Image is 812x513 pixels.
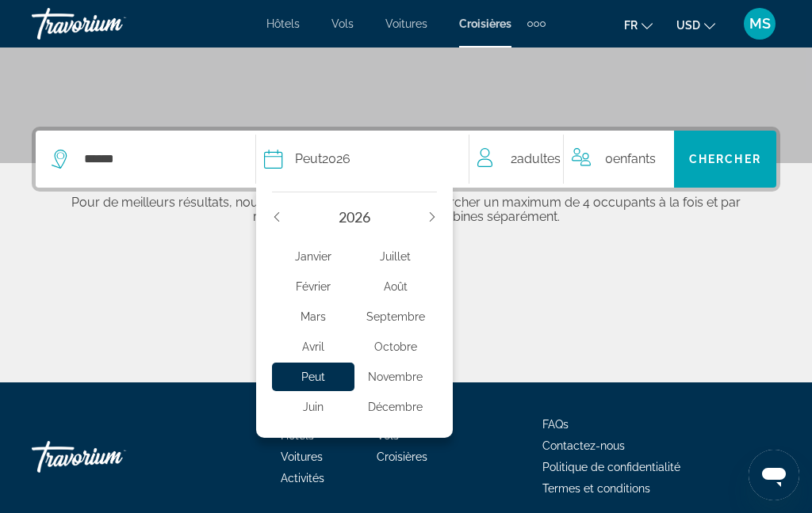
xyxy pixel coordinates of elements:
[689,153,761,165] span: Chercher
[354,302,437,331] div: Septembre
[272,332,354,361] div: Avril
[354,332,437,361] div: Octobre
[542,461,680,473] a: Politique de confidentialité
[469,131,674,188] button: Travelers: 2 adults, 0 children
[676,19,700,32] span: USD
[354,272,437,302] button: Select august 2026
[676,13,715,36] button: Change currency
[256,184,452,438] div: Date picker
[354,332,437,362] button: Select october 2026
[674,131,776,188] button: Search
[354,241,437,272] button: Select july 2026
[354,272,437,301] div: Août
[354,302,437,332] button: Select september 2026
[427,211,437,222] button: Next year
[272,302,354,331] div: Mars
[739,7,780,40] button: User Menu
[281,429,314,442] a: Hôtels
[624,13,653,36] button: Change language
[354,363,437,391] div: Novembre
[32,433,190,481] a: Go Home
[272,302,354,332] button: Select march 2026
[354,393,437,421] div: Décembre
[272,332,354,362] button: Select april 2026
[32,192,780,224] p: Pour de meilleurs résultats, nous vous recommandons de rechercher un maximum de 4 occupants à la ...
[749,450,799,500] iframe: Bouton de lancement de la fenêtre de messagerie
[605,148,656,170] span: 0
[459,17,511,30] a: Croisières
[295,148,350,170] div: 2026
[331,17,354,30] a: Vols
[624,19,638,32] span: fr
[377,429,399,442] a: Vols
[281,472,324,484] a: Activités
[272,242,354,271] div: Janvier
[385,17,427,30] a: Voitures
[354,392,437,422] button: Select december 2026
[272,211,282,222] button: Previous year
[295,151,322,166] span: Peut
[613,151,656,166] span: Enfants
[377,450,427,463] a: Croisières
[82,147,239,171] input: Select cruise destination
[517,151,561,166] span: Adultes
[272,272,354,301] div: Février
[272,241,354,272] button: Select january 2026
[354,242,437,271] div: Juillet
[272,393,354,421] div: Juin
[339,208,370,226] span: 2026
[36,131,776,188] div: Search widget
[264,131,452,188] button: Select cruise date
[272,362,354,392] button: Select may 2026
[281,450,323,463] a: Voitures
[272,363,354,391] div: Peut
[32,3,190,44] a: Travorium
[272,272,354,302] button: Select february 2026
[749,16,771,32] span: MS
[542,439,625,452] a: Contactez-nous
[272,392,354,422] button: Select june 2026
[527,11,546,36] button: Extra navigation items
[542,418,569,431] a: FAQs
[266,17,300,30] a: Hôtels
[542,482,650,495] a: Termes et conditions
[511,148,561,170] span: 2
[354,362,437,392] button: Select november 2026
